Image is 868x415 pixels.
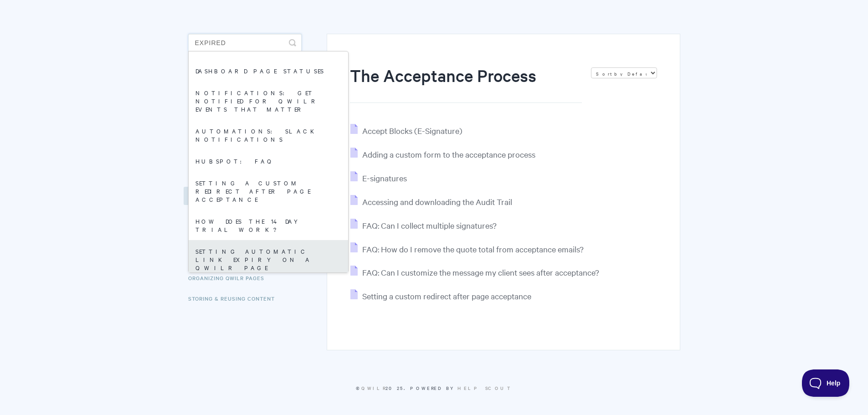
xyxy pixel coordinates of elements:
[350,220,497,231] a: FAQ: Can I collect multiple signatures?
[188,289,282,307] a: Storing & Reusing Content
[350,64,581,103] h1: The Acceptance Process
[350,149,535,159] a: Adding a custom form to the acceptance process
[189,172,348,210] a: Setting a custom redirect after page acceptance
[802,369,850,397] iframe: Toggle Customer Support
[189,150,348,172] a: HubSpot: FAQ
[350,173,407,183] a: E-signatures
[362,244,584,254] span: FAQ: How do I remove the quote total from acceptance emails?
[350,291,531,301] a: Setting a custom redirect after page acceptance
[188,269,271,287] a: Organizing Qwilr Pages
[362,267,599,277] span: FAQ: Can I customize the message my client sees after acceptance?
[362,173,407,183] span: E-signatures
[184,187,284,205] a: The Acceptance Process
[350,125,462,136] a: Accept Blocks (E-Signature)
[362,291,531,301] span: Setting a custom redirect after page acceptance
[189,120,348,150] a: Automations: Slack Notifications
[350,267,599,277] a: FAQ: Can I customize the message my client sees after acceptance?
[362,149,535,159] span: Adding a custom form to the acceptance process
[410,384,513,391] span: Powered by
[457,384,513,391] a: Help Scout
[189,82,348,120] a: Notifications: Get Notified for Qwilr Events that Matter
[189,60,348,82] a: Dashboard page statuses
[350,196,512,207] a: Accessing and downloading the Audit Trail
[362,125,462,136] span: Accept Blocks (E-Signature)
[362,196,512,207] span: Accessing and downloading the Audit Trail
[591,67,657,78] select: Page reloads on selection
[189,240,348,278] a: Setting automatic link expiry on a Qwilr Page
[361,384,385,391] a: Qwilr
[189,210,348,240] a: How does the 14 day trial work?
[350,244,584,254] a: FAQ: How do I remove the quote total from acceptance emails?
[188,34,302,52] input: Search
[362,220,497,231] span: FAQ: Can I collect multiple signatures?
[188,384,680,392] p: © 2025.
